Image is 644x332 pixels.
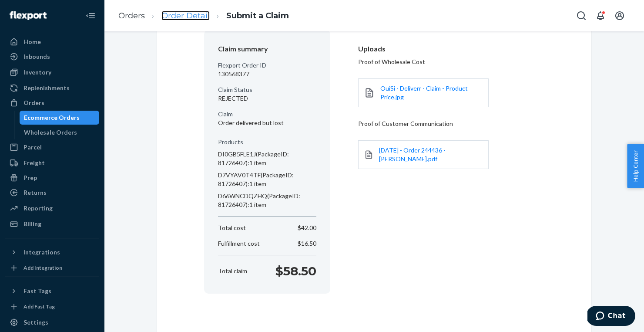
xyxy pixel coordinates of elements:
p: Total claim [218,267,247,275]
p: REJECTED [218,94,316,103]
header: Claim summary [218,44,316,54]
p: Total cost [218,224,246,232]
button: Fast Tags [5,284,99,298]
a: Home [5,35,99,49]
a: Add Fast Tag [5,302,99,312]
header: Uploads [358,44,530,54]
div: Orders [23,98,44,107]
a: [DATE] - Order 244436 - [PERSON_NAME].pdf [379,146,483,163]
a: Freight [5,156,99,170]
div: Fast Tags [23,287,51,295]
iframe: Opens a widget where you can chat to one of our agents [587,306,635,328]
a: Inventory [5,65,99,79]
a: Orders [5,96,99,110]
div: Replenishments [23,84,70,92]
span: OuiSi - Deliverr - Claim - Product Price.jpg [380,85,468,101]
ol: breadcrumbs [111,3,296,29]
div: Add Integration [23,264,62,271]
a: Replenishments [5,81,99,95]
p: $16.50 [298,239,316,248]
p: Claim Status [218,85,316,94]
a: Orders [118,11,145,20]
p: Products [218,138,316,146]
button: Open account menu [611,7,628,24]
div: Inventory [23,68,51,77]
p: Claim [218,110,316,119]
a: Settings [5,315,99,329]
a: Ecommerce Orders [20,111,100,125]
span: [DATE] - Order 244436 - [PERSON_NAME].pdf [379,146,446,163]
div: Home [23,37,41,46]
a: Inbounds [5,50,99,64]
p: $42.00 [298,224,316,232]
div: Parcel [23,143,42,152]
div: Inbounds [23,52,50,61]
img: Flexport logo [10,11,47,20]
button: Open notifications [592,7,609,24]
a: Submit a Claim [226,11,289,20]
div: Proof of Wholesale Cost Proof of Customer Communication [358,41,530,181]
a: Parcel [5,140,99,154]
p: DI0GB5FLE1J (PackageID: 81726407) : 1 item [218,150,316,167]
a: OuiSi - Deliverr - Claim - Product Price.jpg [380,84,483,102]
div: Wholesale Orders [24,128,77,137]
button: Help Center [627,144,644,188]
p: D66WNCDQZHQ (PackageID: 81726407) : 1 item [218,192,316,209]
div: Prep [23,173,37,182]
div: Settings [23,318,48,327]
a: Reporting [5,201,99,215]
button: Close Navigation [82,7,99,24]
div: Reporting [23,204,53,213]
p: D7VYAV0T4TF (PackageID: 81726407) : 1 item [218,171,316,188]
a: Billing [5,217,99,231]
a: Wholesale Orders [20,125,100,139]
p: Flexport Order ID [218,61,316,70]
a: Add Integration [5,263,99,273]
div: Add Fast Tag [23,303,55,310]
p: $58.50 [275,262,316,280]
div: Billing [23,220,41,228]
p: 130568377 [218,70,316,78]
div: Integrations [23,248,60,257]
a: Returns [5,186,99,200]
a: Prep [5,171,99,185]
div: Freight [23,159,45,167]
a: Order Detail [161,11,210,20]
button: Open Search Box [573,7,590,24]
p: Fulfillment cost [218,239,260,248]
button: Integrations [5,245,99,259]
div: Returns [23,188,47,197]
div: Ecommerce Orders [24,113,80,122]
p: Order delivered but lost [218,119,316,127]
